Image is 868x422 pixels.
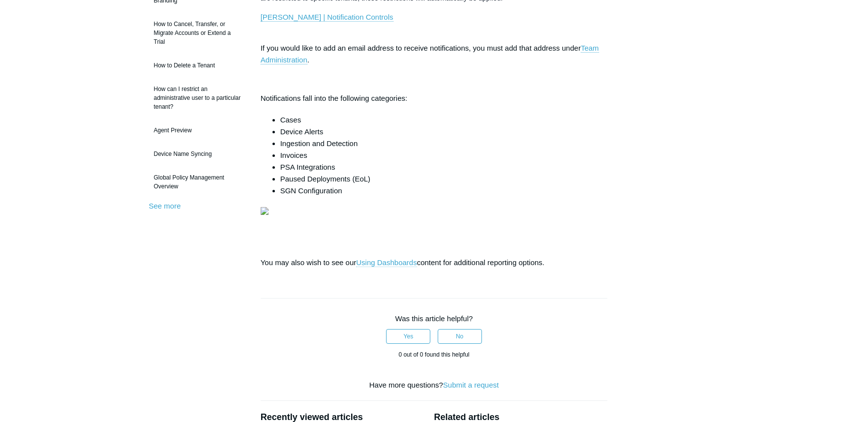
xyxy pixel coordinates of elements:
[149,15,246,51] a: How to Cancel, Transfer, or Migrate Accounts or Extend a Trial
[443,381,499,389] a: Submit a request
[149,80,246,116] a: How can I restrict an administrative user to a particular tenant?
[386,329,430,344] button: This article was helpful
[398,351,469,358] span: 0 out of 0 found this helpful
[280,173,608,185] li: Paused Deployments (EoL)
[149,202,181,210] a: See more
[149,56,246,75] a: How to Delete a Tenant
[261,257,608,269] p: You may also wish to see our content for additional reporting options.
[280,150,608,161] li: Invoices
[356,258,417,267] a: Using Dashboards
[261,207,269,215] img: 27287516982291
[280,114,608,126] li: Cases
[149,145,246,163] a: Device Name Syncing
[280,185,608,197] li: SGN Configuration
[261,92,608,104] p: Notifications fall into the following categories:
[280,138,608,150] li: Ingestion and Detection
[149,168,246,196] a: Global Policy Management Overview
[149,121,246,140] a: Agent Preview
[280,126,608,138] li: Device Alerts
[395,314,473,323] span: Was this article helpful?
[261,13,393,22] a: [PERSON_NAME] | Notification Controls
[438,329,482,344] button: This article was not helpful
[280,161,608,173] li: PSA Integrations
[261,30,608,66] p: If you would like to add an email address to receive notifications, you must add that address und...
[261,380,608,391] div: Have more questions?
[261,44,599,64] a: Team Administration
